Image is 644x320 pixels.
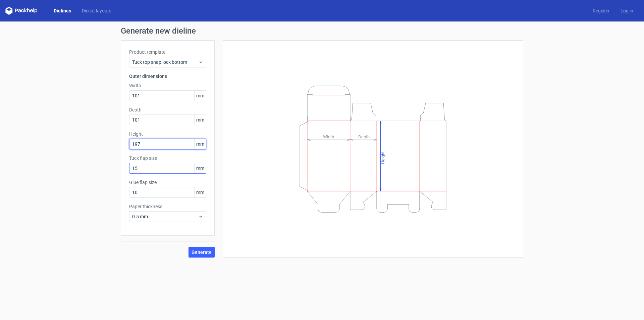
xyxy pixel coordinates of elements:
label: Glue flap size [129,179,206,186]
tspan: Height [380,151,385,164]
span: mm [194,139,206,149]
a: Diecut layouts [76,7,117,14]
label: Width [129,82,206,89]
label: Tuck flap size [129,155,206,162]
span: mm [194,163,206,173]
span: mm [194,115,206,125]
span: Generate [192,250,212,255]
label: Paper thickness [129,203,206,210]
span: mm [194,91,206,101]
span: Tuck top snap lock bottom [132,59,198,65]
label: Height [129,131,206,137]
h1: Generate new dieline [121,27,523,35]
button: Generate [189,247,215,258]
span: 0.5 mm [132,213,198,220]
h3: Outer dimensions [129,73,206,80]
tspan: Depth [358,134,370,139]
a: Register [587,7,615,14]
tspan: Width [323,134,334,139]
label: Depth [129,106,206,113]
a: Dielines [48,7,76,14]
label: Product template [129,49,206,55]
span: mm [194,187,206,197]
a: Log in [615,7,639,14]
